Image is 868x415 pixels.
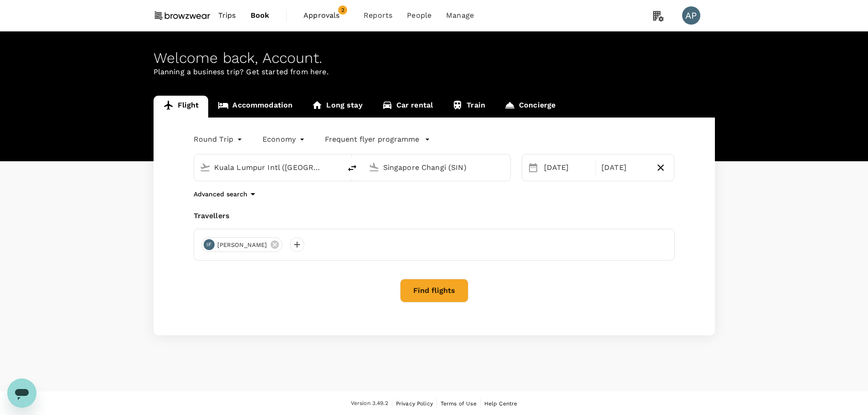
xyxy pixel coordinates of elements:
div: IF[PERSON_NAME] [201,237,283,252]
a: Flight [154,96,209,118]
a: Accommodation [208,96,302,118]
span: Terms of Use [441,400,477,407]
div: [DATE] [540,159,594,177]
input: Depart from [214,160,322,174]
a: Long stay [302,96,372,118]
span: 2 [338,5,347,15]
p: Planning a business trip? Get started from here. [154,67,715,77]
img: Browzwear Solutions Pte Ltd [154,5,211,26]
p: Advanced search [194,190,247,199]
p: Frequent flyer programme [325,134,419,145]
div: AP [682,6,700,25]
span: Approvals [303,10,349,21]
div: IF [204,239,215,250]
span: Version 3.49.2 [351,399,388,408]
button: Advanced search [194,189,258,200]
a: Privacy Policy [396,399,433,409]
span: Book [251,10,270,21]
div: [DATE] [598,159,651,177]
div: Travellers [194,210,675,221]
button: Open [335,166,337,168]
span: Privacy Policy [396,400,433,407]
button: Frequent flyer programme [325,134,430,145]
input: Going to [383,160,491,174]
div: Welcome back , Account . [154,50,715,67]
span: Reports [364,10,392,21]
div: Round Trip [194,132,245,147]
span: Help Centre [484,400,518,407]
button: delete [341,157,363,179]
button: Open [504,166,506,168]
button: Find flights [400,279,468,302]
a: Terms of Use [441,399,477,409]
a: Concierge [495,96,565,118]
span: Trips [218,10,236,21]
a: Train [442,96,495,118]
div: Economy [262,132,307,147]
span: [PERSON_NAME] [212,241,273,250]
a: Car rental [372,96,443,118]
iframe: Button to launch messaging window [7,379,36,408]
span: Manage [446,10,474,21]
a: Help Centre [484,399,518,409]
span: People [407,10,431,21]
